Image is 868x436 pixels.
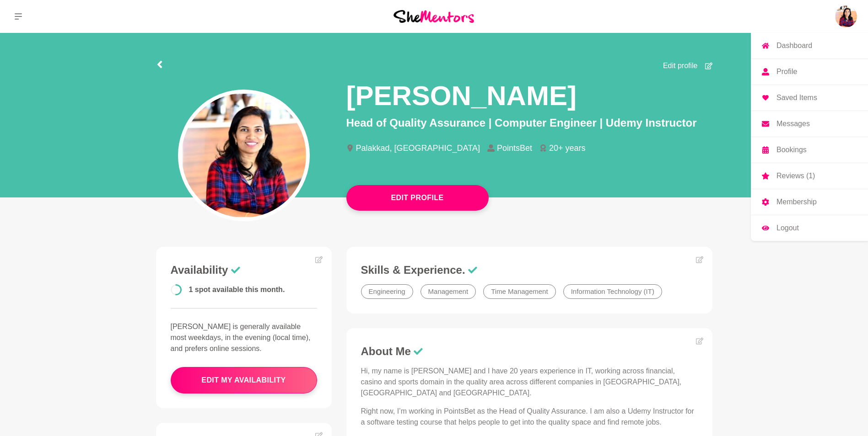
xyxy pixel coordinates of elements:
h3: Skills & Experience. [361,263,698,277]
span: Edit profile [663,60,698,71]
p: Profile [776,68,797,75]
a: Profile [751,59,868,85]
h3: Availability [171,263,317,277]
button: edit my availability [171,367,317,393]
a: Diana PhilipDashboardProfileSaved ItemsMessagesBookingsReviews (1)MembershipLogout [835,5,857,27]
p: Bookings [776,146,807,154]
h1: [PERSON_NAME] [346,79,577,113]
p: Dashboard [776,42,812,49]
p: Logout [776,224,799,232]
a: Reviews (1) [751,163,868,189]
a: Saved Items [751,85,868,111]
span: 1 spot available this month. [189,286,285,293]
li: PointsBet [487,144,539,152]
h3: About Me [361,345,698,358]
p: Membership [776,198,817,206]
li: Palakkad, [GEOGRAPHIC_DATA] [346,144,487,152]
p: Right now, I’m working in PointsBet as the Head of Quality Assurance. I am also a Udemy Instructo... [361,406,698,428]
button: Edit Profile [346,185,489,211]
a: Dashboard [751,33,868,58]
p: [PERSON_NAME] is generally available most weekdays, in the evening (local time), and prefers onli... [171,321,317,354]
p: Messages [776,120,810,128]
a: Messages [751,111,868,137]
p: Saved Items [776,94,817,101]
li: 20+ years [539,144,593,152]
a: Bookings [751,137,868,163]
p: Reviews (1) [776,172,815,180]
img: Diana Philip [835,5,857,27]
p: Hi, my name is [PERSON_NAME] and I have 20 years experience in IT, working across financial, casi... [361,366,698,399]
p: Head of Quality Assurance | Computer Engineer | Udemy Instructor [346,115,712,131]
img: She Mentors Logo [394,10,474,22]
